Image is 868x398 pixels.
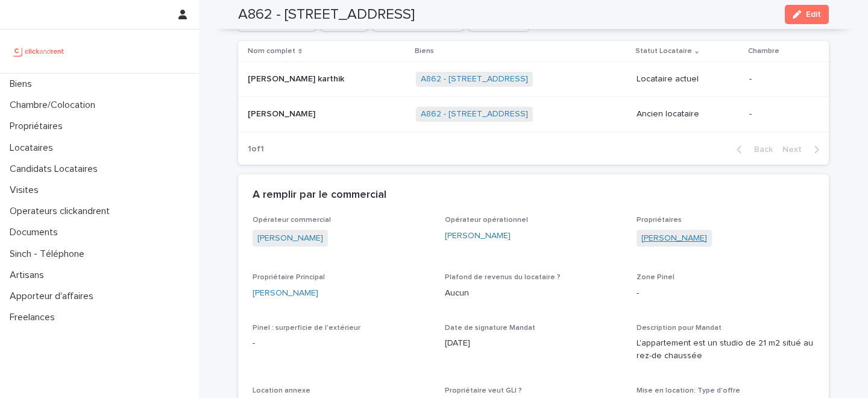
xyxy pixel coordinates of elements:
p: Sinch - Téléphone [5,248,94,260]
p: Locataires [5,142,63,154]
p: Candidats Locataires [5,163,107,175]
p: - [637,287,814,300]
button: Edit [785,5,829,24]
tr: [PERSON_NAME][PERSON_NAME] A862 - [STREET_ADDRESS] Ancien locataire- [238,96,829,131]
p: Aucun [445,287,623,300]
p: [DATE] [445,337,623,350]
span: Date de signature Mandat [445,324,535,332]
h2: A862 - [STREET_ADDRESS] [238,6,415,24]
p: Apporteur d'affaires [5,291,103,302]
p: 1 of 1 [238,134,274,164]
h2: A remplir par le commercial [253,189,386,202]
p: [PERSON_NAME] karthik [248,72,347,84]
p: Locataire actuel [637,74,740,84]
button: Next [778,144,829,155]
span: Edit [806,10,821,19]
span: Plafond de revenus du locataire ? [445,274,561,281]
a: [PERSON_NAME] [253,287,318,300]
a: A862 - [STREET_ADDRESS] [421,109,528,119]
p: - [253,337,430,350]
a: [PERSON_NAME] [641,232,707,245]
a: A862 - [STREET_ADDRESS] [421,74,528,84]
span: Pinel : surperficie de l'extérieur [253,324,360,332]
p: Chambre [748,45,779,58]
a: [PERSON_NAME] [257,232,323,245]
p: Ancien locataire [637,109,740,119]
span: Propriétaires [637,216,682,224]
p: Freelances [5,312,64,323]
span: Next [782,145,809,154]
a: [PERSON_NAME] [445,230,511,242]
p: Artisans [5,270,54,281]
span: Mise en location: Type d'offre [637,387,740,394]
span: Opérateur commercial [253,216,331,224]
p: L'appartement est un studio de 21 m2 situé au rez-de chaussée [637,337,814,362]
tr: [PERSON_NAME] karthik[PERSON_NAME] karthik A862 - [STREET_ADDRESS] Locataire actuel- [238,62,829,97]
span: Description pour Mandat [637,324,722,332]
p: Statut Locataire [635,45,692,58]
p: Biens [5,78,42,90]
span: Location annexe [253,387,310,394]
img: UCB0brd3T0yccxBKYDjQ [10,39,68,63]
p: Chambre/Colocation [5,99,105,111]
span: Zone Pinel [637,274,675,281]
p: - [749,109,810,119]
p: [PERSON_NAME] [248,107,318,119]
span: Back [747,145,773,154]
p: Nom complet [248,45,295,58]
p: Biens [415,45,434,58]
p: Operateurs clickandrent [5,206,119,217]
span: Propriétaire Principal [253,274,325,281]
p: - [749,74,810,84]
p: Visites [5,185,48,196]
button: Back [727,144,778,155]
span: Propriétaire veut GLI ? [445,387,522,394]
span: Opérateur opérationnel [445,216,528,224]
p: Propriétaires [5,121,72,132]
p: Documents [5,227,68,238]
